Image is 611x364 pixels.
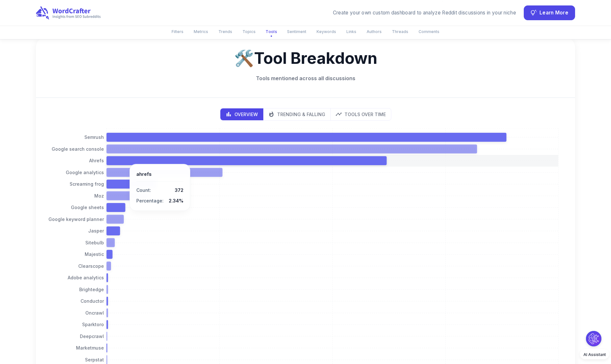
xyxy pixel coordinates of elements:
button: Threads [388,26,412,37]
tspan: Serpstat [85,357,104,362]
tspan: Clearscope [78,263,104,269]
button: Comments [415,26,443,37]
button: Sentiment [283,26,310,37]
button: Topics [239,26,259,37]
button: Filters [168,26,187,37]
div: display mode [220,108,391,121]
button: Metrics [190,26,212,37]
tspan: Deepcrawl [80,334,104,339]
p: Tools Over Time [344,111,386,118]
p: Overview [234,111,258,118]
tspan: Google keyword planner [48,216,104,222]
tspan: Semrush [84,134,104,140]
button: Learn More [524,5,575,20]
tspan: Ahrefs [89,158,104,163]
p: Tools mentioned across all discussions [46,74,565,82]
p: Trending & Falling [277,111,325,118]
tspan: Marketmuse [76,345,104,351]
tspan: Brightedge [79,287,104,292]
button: Authors [363,26,386,37]
tspan: Sparktoro [82,322,104,327]
h2: 🛠️ Tool Breakdown [46,47,565,69]
button: Trends [215,26,236,37]
span: AI Assistant [583,352,606,357]
button: trends view [263,108,331,120]
tspan: Adobe analytics [68,275,104,280]
tspan: Oncrawl [85,310,104,316]
tspan: Google analytics [66,170,104,175]
tspan: Screaming frog [70,181,104,187]
tspan: Sitebulb [85,240,104,245]
tspan: Conductor [81,298,104,304]
button: time series [330,108,391,120]
tspan: Majestic [85,251,104,257]
button: Keywords [313,26,340,37]
div: Create your own custom dashboard to analyze Reddit discussions in your niche [333,9,516,17]
span: Learn More [539,9,568,17]
tspan: Google sheets [71,205,104,210]
button: Links [343,26,360,37]
button: bar chart [220,108,263,120]
tspan: Moz [94,193,104,199]
tspan: Google search console [52,146,104,152]
tspan: Jasper [88,228,104,233]
button: Tools [262,26,281,37]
